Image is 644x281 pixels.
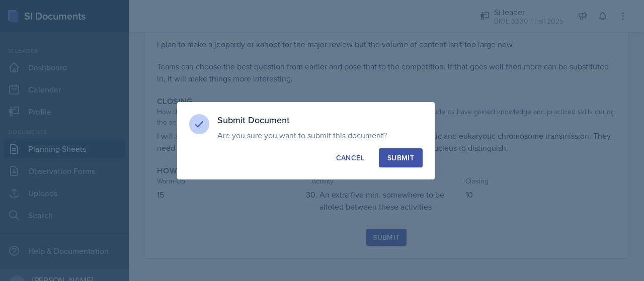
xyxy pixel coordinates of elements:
[379,148,423,167] button: Submit
[336,153,364,163] div: Cancel
[328,148,373,167] button: Cancel
[387,153,414,163] div: Submit
[217,114,423,126] h3: Submit Document
[217,130,423,140] p: Are you sure you want to submit this document?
